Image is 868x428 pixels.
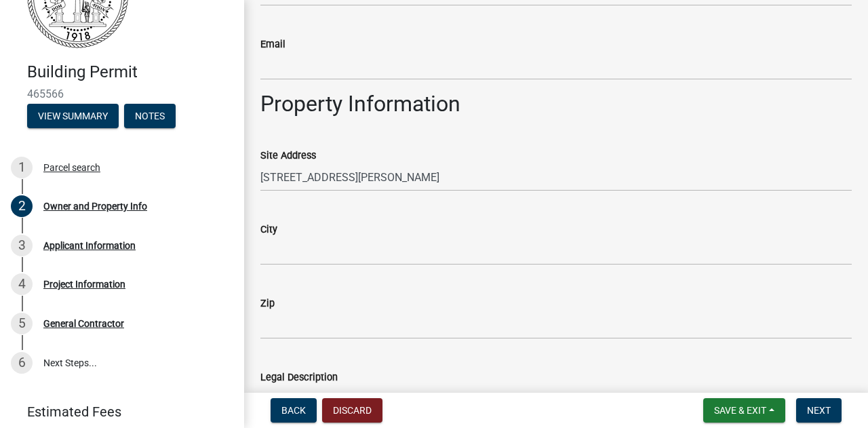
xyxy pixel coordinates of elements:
[43,201,147,211] div: Owner and Property Info
[714,405,766,416] span: Save & Exit
[807,405,831,416] span: Next
[11,313,33,334] div: 5
[260,91,852,117] h2: Property Information
[11,157,33,178] div: 1
[27,104,119,128] button: View Summary
[11,235,33,256] div: 3
[11,273,33,295] div: 4
[43,319,124,328] div: General Contractor
[27,62,233,82] h4: Building Permit
[281,405,306,416] span: Back
[260,299,275,309] label: Zip
[322,398,382,423] button: Discard
[11,352,33,374] div: 6
[11,195,33,217] div: 2
[27,87,217,100] span: 465566
[27,111,119,122] wm-modal-confirm: Summary
[43,241,136,250] div: Applicant Information
[703,398,785,423] button: Save & Exit
[260,373,338,383] label: Legal Description
[43,279,125,289] div: Project Information
[260,151,316,161] label: Site Address
[271,398,317,423] button: Back
[43,163,100,172] div: Parcel search
[124,104,176,128] button: Notes
[11,398,222,425] a: Estimated Fees
[124,111,176,122] wm-modal-confirm: Notes
[260,40,285,50] label: Email
[796,398,842,423] button: Next
[260,225,277,235] label: City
